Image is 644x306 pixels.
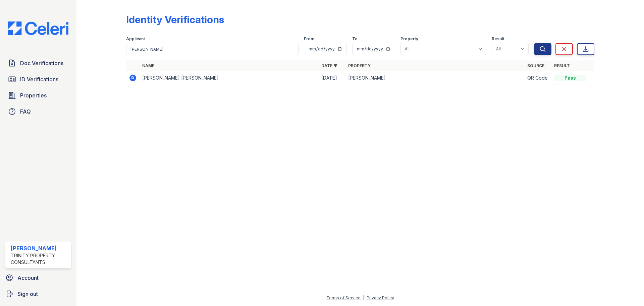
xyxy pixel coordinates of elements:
div: [PERSON_NAME] [11,244,68,252]
div: Pass [554,75,586,81]
a: Properties [5,89,71,102]
a: Property [348,63,371,68]
label: Applicant [126,36,145,42]
div: Trinity Property Consultants [11,252,68,266]
a: FAQ [5,105,71,118]
td: [PERSON_NAME] [345,71,525,85]
td: [DATE] [319,71,345,85]
span: Doc Verifications [20,59,63,67]
label: Result [492,36,504,42]
label: From [304,36,314,42]
a: ID Verifications [5,73,71,86]
a: Terms of Service [326,295,361,300]
span: Account [17,274,39,282]
div: | [363,295,364,300]
td: QR Code [525,71,551,85]
span: Properties [20,91,47,99]
a: Name [142,63,154,68]
span: FAQ [20,107,31,116]
a: Privacy Policy [367,295,394,300]
td: [PERSON_NAME] [PERSON_NAME] [140,71,319,85]
a: Result [554,63,570,68]
a: Date ▼ [321,63,337,68]
input: Search by name or phone number [126,43,299,55]
label: To [352,36,358,42]
a: Doc Verifications [5,56,71,70]
a: Source [527,63,544,68]
div: Identity Verifications [126,13,224,26]
span: Sign out [17,290,38,298]
img: CE_Logo_Blue-a8612792a0a2168367f1c8372b55b34899dd931a85d93a1a3d3e32e68fde9ad4.png [3,21,74,35]
span: ID Verifications [20,75,58,83]
a: Account [3,271,74,285]
a: Sign out [3,287,74,301]
label: Property [400,36,418,42]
